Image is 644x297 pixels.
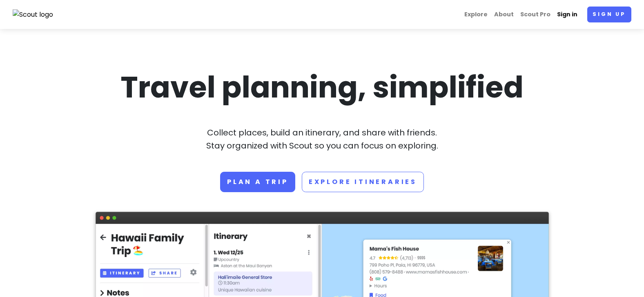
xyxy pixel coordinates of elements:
a: About [491,7,517,22]
a: Explore [461,7,491,22]
a: Explore Itineraries [302,172,424,192]
img: Scout logo [13,9,53,20]
a: Plan a trip [220,172,295,192]
p: Collect places, build an itinerary, and share with friends. Stay organized with Scout so you can ... [96,126,549,152]
h1: Travel planning, simplified [96,68,549,106]
a: Sign in [554,7,581,22]
a: Scout Pro [517,7,554,22]
a: Sign up [587,7,631,22]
